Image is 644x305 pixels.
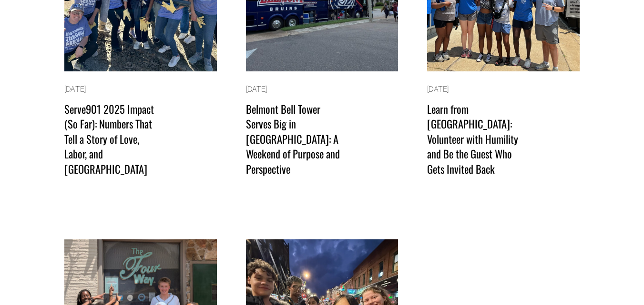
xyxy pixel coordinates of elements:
[246,101,340,177] a: Belmont Bell Tower Serves Big in [GEOGRAPHIC_DATA]: A Weekend of Purpose and Perspective
[64,101,154,177] a: Serve901 2025 Impact (So Far): Numbers That Tell a Story of Love, Labor, and [GEOGRAPHIC_DATA]
[64,86,86,93] time: [DATE]
[427,86,449,93] time: [DATE]
[246,86,267,93] time: [DATE]
[427,101,518,177] a: Learn from [GEOGRAPHIC_DATA]: Volunteer with Humility and Be the Guest Who Gets Invited Back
